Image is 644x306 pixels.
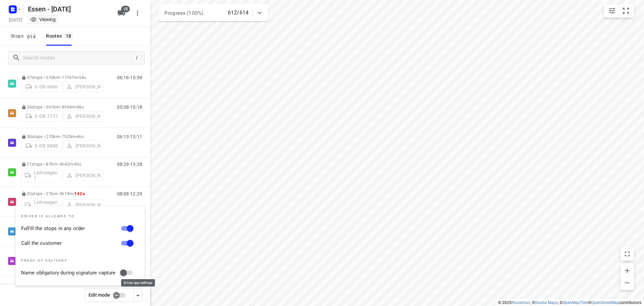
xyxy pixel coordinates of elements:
[21,191,103,196] p: 32 stops • 27km • 5h19m
[164,10,203,16] span: Progress (100%)
[21,75,103,80] p: 37 stops • 510km • 11h57m
[159,4,268,21] div: Progress (100%)612/614
[604,4,634,17] div: small contained button group
[117,104,142,110] p: 05:38-15:18
[21,104,103,110] p: 24 stops • 361km • 8h34m
[619,4,633,17] button: Fit zoom
[76,104,84,110] span: 48u
[117,162,142,167] p: 08:29-13:28
[121,6,130,12] span: 18
[21,259,137,263] p: Proof of delivery
[77,75,79,80] span: •
[117,75,142,80] p: 06:16-15:59
[11,32,39,40] span: Stops
[75,134,76,139] span: •
[115,6,128,20] button: 18
[46,32,75,40] div: Routes
[73,191,74,196] span: •
[30,16,56,23] div: You are currently in view mode. To make any changes, go to edit project.
[228,9,249,17] p: 612/614
[74,191,85,196] span: 142u
[74,162,81,167] span: 42u
[21,134,103,139] p: 30 stops • 270km • 7h25m
[535,300,558,305] a: Stadia Maps
[75,104,76,110] span: •
[591,300,619,305] a: OpenStreetMap
[131,6,144,20] button: More
[498,300,641,305] li: © 2025 , © , © © contributors
[21,239,62,247] label: Call the customer
[79,75,86,80] span: 58u
[512,300,530,305] a: Routetitan
[21,225,85,232] label: Fulfill the stops in any order
[117,191,142,196] p: 08:08-12:29
[117,134,142,139] p: 06:13-15:11
[89,292,110,298] span: Edit mode
[25,33,37,40] span: 614
[21,162,103,167] p: 21 stops • 87km • 4h42m
[605,4,619,17] button: Map settings
[133,54,141,61] div: /
[23,53,133,63] input: Search routes
[21,214,137,218] p: Driver is allowed to
[64,32,73,39] span: 18
[76,134,84,139] span: 46u
[73,162,74,167] span: •
[21,269,116,277] label: Name obligatory during signature capture
[562,300,588,305] a: OpenMapTiles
